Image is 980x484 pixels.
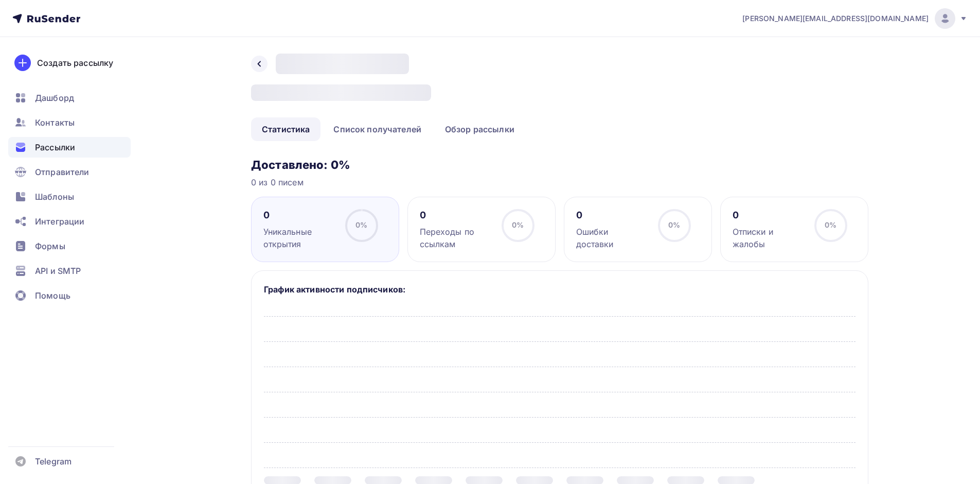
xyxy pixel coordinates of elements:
[35,455,72,468] span: Telegram
[8,88,131,108] a: Дашборд
[434,117,525,141] a: Обзор рассылки
[512,220,524,229] span: 0%
[8,236,131,256] a: Формы
[35,265,81,277] span: API и SMTP
[263,226,336,250] div: Уникальные открытия
[35,141,75,153] span: Рассылки
[420,209,492,221] div: 0
[576,226,649,250] div: Ошибки доставки
[8,137,131,158] a: Рассылки
[35,116,75,129] span: Контакты
[733,226,805,250] div: Отписки и жалобы
[355,220,367,229] span: 0%
[37,57,113,69] div: Создать рассылку
[733,209,805,221] div: 0
[35,166,90,178] span: Отправители
[35,92,74,104] span: Дашборд
[35,215,84,228] span: Интеграции
[263,209,336,221] div: 0
[8,112,131,133] a: Контакты
[420,226,492,250] div: Переходы по ссылкам
[35,240,65,252] span: Формы
[825,220,836,229] span: 0%
[251,117,320,141] a: Статистика
[8,186,131,207] a: Шаблоны
[35,289,70,302] span: Помощь
[668,220,680,229] span: 0%
[576,209,649,221] div: 0
[264,283,856,296] h5: График активности подписчиков:
[323,117,432,141] a: Список получателей
[251,158,868,172] h3: Доставлено: 0%
[742,8,968,29] a: [PERSON_NAME][EMAIL_ADDRESS][DOMAIN_NAME]
[35,191,74,203] span: Шаблоны
[742,13,929,24] span: [PERSON_NAME][EMAIL_ADDRESS][DOMAIN_NAME]
[251,176,868,188] div: 0 из 0 писем
[8,162,131,182] a: Отправители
